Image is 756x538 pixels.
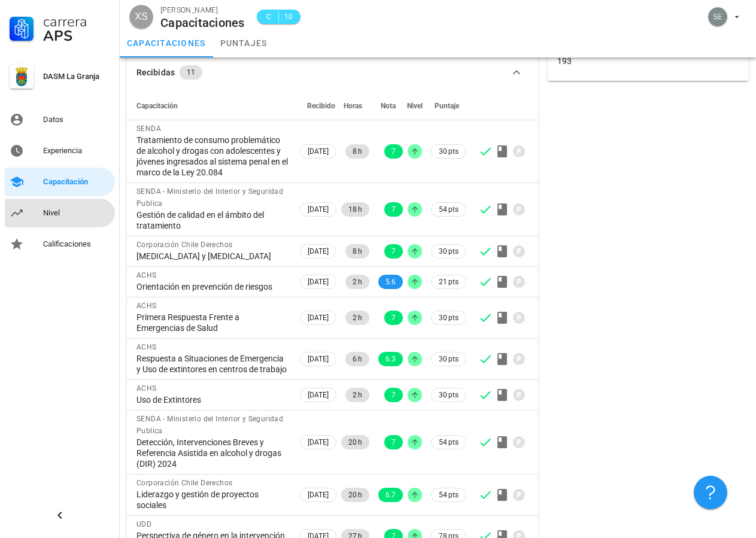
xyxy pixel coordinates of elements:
[136,520,151,528] span: UDD
[308,275,329,288] span: [DATE]
[5,136,115,165] a: Experiencia
[344,102,362,110] span: Horas
[353,144,362,159] span: 8 h
[353,244,362,259] span: 8 h
[127,53,538,92] button: Recibidas 11
[136,312,288,333] div: Primera Respuesta Frente a Emergencias de Salud
[439,389,459,401] span: 30 pts
[43,29,110,43] div: APS
[297,92,339,120] th: Recibido
[43,14,110,29] div: Carrera
[308,352,329,366] span: [DATE]
[136,135,288,178] div: Tratamiento de consumo problemático de alcohol y drogas con adolescentes y jóvenes ingresados al ...
[127,92,297,120] th: Capacitación
[160,16,245,29] div: Capacitaciones
[435,102,459,110] span: Puntaje
[439,245,459,257] span: 30 pts
[43,208,110,218] div: Nivel
[391,388,396,402] span: 7
[5,230,115,259] a: Calificaciones
[391,244,396,259] span: 7
[407,102,423,110] span: Nivel
[348,435,362,449] span: 20 h
[43,239,110,249] div: Calificaciones
[136,271,157,279] span: ACHS
[43,146,110,156] div: Experiencia
[308,311,329,324] span: [DATE]
[5,105,115,134] a: Datos
[187,65,195,80] span: 11
[308,145,329,158] span: [DATE]
[136,479,232,487] span: Corporación Chile Derechos
[439,489,459,501] span: 54 pts
[439,312,459,324] span: 30 pts
[136,251,288,262] div: [MEDICAL_DATA] y [MEDICAL_DATA]
[405,92,424,120] th: Nivel
[308,245,329,258] span: [DATE]
[136,437,288,469] div: Detección, Intervenciones Breves y Referencia Asistida en alcohol y drogas (DIR) 2024
[213,29,275,57] a: puntajes
[136,66,175,79] div: Recibidas
[43,177,110,187] div: Capacitación
[308,436,329,449] span: [DATE]
[5,199,115,227] a: Nivel
[424,92,469,120] th: Puntaje
[353,311,362,325] span: 2 h
[136,281,288,292] div: Orientación en prevención de riesgos
[136,353,288,375] div: Respuesta a Situaciones de Emergencia y Uso de extintores en centros de trabajo
[372,92,405,120] th: Nota
[136,384,157,393] span: ACHS
[708,7,727,26] div: avatar
[43,72,110,81] div: DASM La Granja
[308,488,329,501] span: [DATE]
[353,275,362,289] span: 2 h
[264,11,274,23] span: C
[391,311,396,325] span: 7
[136,489,288,510] div: Liderazgo y gestión de proyectos sociales
[136,302,157,310] span: ACHS
[439,203,459,215] span: 54 pts
[385,275,396,289] span: 5.6
[136,209,288,231] div: Gestión de calidad en el ámbito del tratamiento
[136,102,178,110] span: Capacitación
[339,92,372,120] th: Horas
[308,388,329,402] span: [DATE]
[391,435,396,449] span: 7
[136,241,232,249] span: Corporación Chile Derechos
[439,145,459,157] span: 30 pts
[129,5,153,29] div: avatar
[348,488,362,502] span: 20 h
[136,124,161,133] span: SENDA
[136,187,283,208] span: SENDA - Ministerio del Interior y Seguridad Publica
[385,352,396,366] span: 6.3
[557,56,572,66] div: 193
[135,5,147,29] span: XS
[307,102,335,110] span: Recibido
[439,353,459,365] span: 30 pts
[284,11,293,23] span: 10
[381,102,396,110] span: Nota
[136,415,283,435] span: SENDA - Ministerio del Interior y Seguridad Publica
[348,202,362,217] span: 18 h
[385,488,396,502] span: 6.7
[120,29,213,57] a: capacitaciones
[391,144,396,159] span: 7
[136,394,288,405] div: Uso de Extintores
[353,352,362,366] span: 6 h
[439,276,459,288] span: 21 pts
[391,202,396,217] span: 7
[5,168,115,196] a: Capacitación
[353,388,362,402] span: 2 h
[439,436,459,448] span: 54 pts
[136,343,157,351] span: ACHS
[308,203,329,216] span: [DATE]
[43,115,110,124] div: Datos
[160,4,245,16] div: [PERSON_NAME]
